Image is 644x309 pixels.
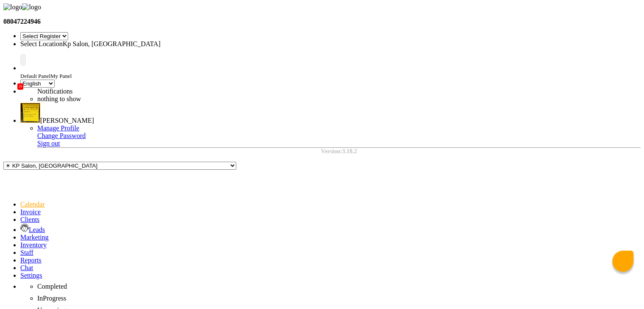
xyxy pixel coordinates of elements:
[20,73,50,79] span: Default Panel
[20,241,47,248] a: Inventory
[20,234,49,241] a: Marketing
[37,140,60,147] a: Sign out
[3,18,41,25] b: 08047224946
[37,295,66,302] span: InProgress
[37,283,67,290] span: Completed
[37,148,641,155] div: Version:3.18.2
[40,117,94,124] span: [PERSON_NAME]
[22,3,41,11] img: logo
[37,88,249,95] div: Notifications
[29,226,45,233] span: Leads
[20,249,33,256] a: Staff
[20,201,45,208] a: Calendar
[20,216,39,223] a: Clients
[20,226,45,233] a: Leads
[3,3,22,11] img: logo
[20,208,41,215] a: Invoice
[20,272,42,279] a: Settings
[50,73,72,79] span: My Panel
[37,124,79,132] a: Manage Profile
[20,257,41,264] a: Reports
[20,264,33,271] a: Chat
[37,132,86,139] a: Change Password
[20,103,40,123] img: Dhiraj Mokal
[37,95,249,103] li: nothing to show
[17,83,23,90] span: 19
